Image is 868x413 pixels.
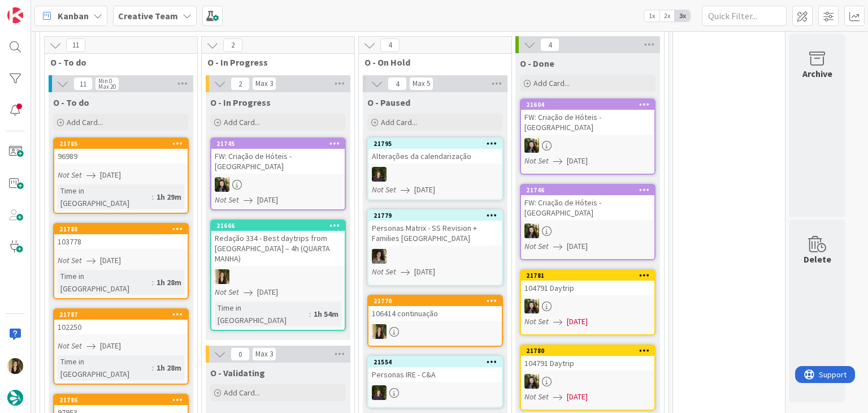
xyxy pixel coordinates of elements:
a: 21787102250Not Set[DATE]Time in [GEOGRAPHIC_DATA]:1h 28m [53,308,189,385]
div: 1h 29m [154,191,184,203]
div: 2178596989 [54,139,188,164]
div: 21554 [368,357,502,367]
div: 102250 [54,320,188,334]
div: 21781 [521,270,654,281]
div: 1h 28m [154,362,184,374]
a: 21788103778Not Set[DATE]Time in [GEOGRAPHIC_DATA]:1h 28m [53,223,189,299]
a: 21554Personas IRE - C&AMC [367,356,503,408]
div: MC [368,385,502,400]
div: Personas Matrix - SS Revision + Families [GEOGRAPHIC_DATA] [368,221,502,246]
span: Kanban [58,9,89,23]
div: Time in [GEOGRAPHIC_DATA] [215,302,309,326]
img: SP [7,358,23,374]
span: [DATE] [567,391,588,403]
div: Max 5 [413,81,430,87]
span: O - On Hold [364,57,497,68]
div: Max 20 [98,84,116,89]
img: BC [524,374,539,389]
div: FW: Criação de Hóteis - [GEOGRAPHIC_DATA] [521,195,654,220]
div: Time in [GEOGRAPHIC_DATA] [58,270,152,295]
i: Not Set [372,266,396,277]
div: 21787 [59,311,188,319]
span: [DATE] [414,266,435,278]
span: [DATE] [100,169,121,181]
div: FW: Criação de Hóteis - [GEOGRAPHIC_DATA] [521,110,654,135]
div: Redação 334 - Best daytrips from [GEOGRAPHIC_DATA] – 4h (QUARTA MANHA) [211,231,345,266]
span: Support [24,2,51,15]
a: 2178596989Not Set[DATE]Time in [GEOGRAPHIC_DATA]:1h 29m [53,137,189,214]
span: Add Card... [381,117,417,127]
i: Not Set [215,287,239,297]
div: BC [521,223,654,238]
div: 21745FW: Criação de Hóteis - [GEOGRAPHIC_DATA] [211,139,345,174]
b: Creative Team [118,10,178,21]
div: 21779Personas Matrix - SS Revision + Families [GEOGRAPHIC_DATA] [368,210,502,246]
div: 21781104791 Daytrip [521,270,654,295]
div: 21666 [211,221,345,231]
a: 21745FW: Criação de Hóteis - [GEOGRAPHIC_DATA]BCNot Set[DATE] [210,137,346,210]
span: [DATE] [567,240,588,252]
i: Not Set [58,255,82,265]
img: BC [215,177,229,192]
i: Not Set [524,316,549,326]
span: O - To do [53,97,89,108]
div: 21779 [368,210,502,221]
div: Time in [GEOGRAPHIC_DATA] [58,355,152,380]
div: 21604 [521,100,654,110]
div: Archive [802,67,832,80]
span: 4 [388,77,407,91]
span: O - In Progress [207,57,340,68]
span: 4 [540,38,559,51]
span: 11 [66,38,85,52]
span: 2 [223,38,242,52]
a: 21795Alterações da calendarizaçãoMCNot Set[DATE] [367,137,503,200]
div: BC [521,138,654,153]
div: 21787 [54,309,188,320]
span: 1x [644,10,659,21]
span: : [152,276,154,289]
div: 96989 [54,149,188,164]
span: Add Card... [67,117,103,127]
div: 21786 [54,395,188,405]
img: Visit kanbanzone.com [7,7,23,23]
img: SP [372,324,387,339]
span: [DATE] [567,316,588,328]
div: BC [211,177,345,192]
div: MC [368,167,502,182]
div: 21666 [216,222,345,230]
div: MS [368,249,502,264]
div: 21780 [521,346,654,356]
div: FW: Criação de Hóteis - [GEOGRAPHIC_DATA] [211,149,345,174]
img: MC [372,385,387,400]
span: : [152,191,154,203]
span: [DATE] [257,286,278,298]
a: 21781104791 DaytripBCNot Set[DATE] [520,269,656,335]
a: 21746FW: Criação de Hóteis - [GEOGRAPHIC_DATA]BCNot Set[DATE] [520,184,656,260]
i: Not Set [215,195,239,205]
div: 21746 [526,186,654,194]
div: 21785 [54,139,188,149]
div: 21779 [374,212,502,220]
img: BC [524,138,539,153]
div: 21787102250 [54,309,188,334]
div: 1h 54m [311,308,341,320]
div: 21554Personas IRE - C&A [368,357,502,382]
div: SP [211,269,345,284]
span: 11 [73,77,93,91]
div: 21788103778 [54,224,188,249]
div: 21795 [374,140,502,148]
div: 103778 [54,234,188,249]
input: Quick Filter... [702,6,787,26]
div: 104791 Daytrip [521,281,654,295]
span: O - Paused [367,97,410,108]
span: Add Card... [224,117,260,127]
img: MS [372,249,387,264]
div: 21770 [368,296,502,306]
img: BC [524,223,539,238]
div: Alterações da calendarização [368,149,502,164]
div: Time in [GEOGRAPHIC_DATA] [58,184,152,209]
span: [DATE] [257,194,278,206]
span: O - Validating [210,367,265,378]
span: 2 [231,77,250,91]
div: 21770 [374,297,502,305]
